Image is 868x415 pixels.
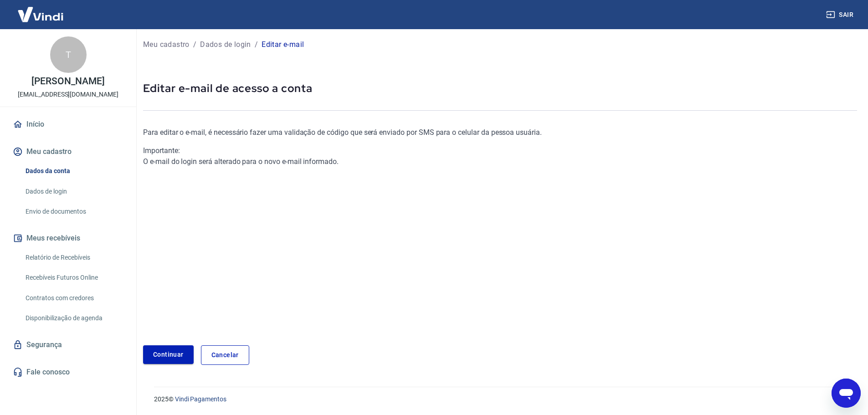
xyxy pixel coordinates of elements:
a: Cancelar [201,345,249,365]
a: Vindi Pagamentos [175,395,226,403]
p: / [255,39,258,50]
a: Recebíveis Futuros Online [22,268,125,287]
button: Sair [824,6,857,23]
p: Editar e-mail de acesso a conta [143,81,857,96]
a: Relatório de Recebíveis [22,248,125,267]
p: / [193,39,196,50]
button: Meus recebíveis [11,228,125,248]
iframe: Botão para abrir a janela de mensagens [832,379,861,408]
p: 2025 © [154,395,846,404]
div: O e-mail do login será alterado para o novo e-mail informado. [143,145,619,167]
p: Meu cadastro [143,39,190,50]
div: T [50,36,87,73]
a: Envio de documentos [22,202,125,221]
a: Dados da conta [22,162,125,180]
a: Disponibilização de agenda [22,309,125,328]
p: Editar e-mail [262,39,304,50]
div: Importante: [143,145,619,156]
a: Início [11,114,125,134]
p: Para editar o e-mail, é necessário fazer uma validação de código que será enviado por SMS para o ... [143,127,619,138]
a: Segurança [11,335,125,355]
p: [PERSON_NAME] [31,77,104,86]
p: [EMAIL_ADDRESS][DOMAIN_NAME] [18,90,118,99]
a: Contratos com credores [22,289,125,307]
a: Dados de login [22,182,125,201]
a: Fale conosco [11,362,125,382]
p: Dados de login [200,39,251,50]
a: Continuar [143,345,194,364]
button: Meu cadastro [11,142,125,162]
img: Vindi [11,0,70,28]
